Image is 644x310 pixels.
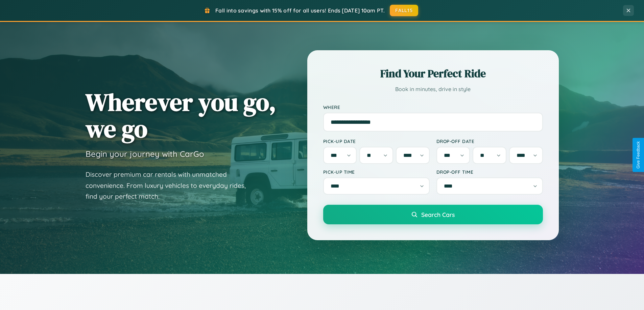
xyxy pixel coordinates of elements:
p: Book in minutes, drive in style [323,84,543,94]
label: Drop-off Time [436,169,543,175]
label: Pick-up Date [323,138,430,144]
label: Where [323,104,543,110]
h2: Find Your Perfect Ride [323,66,543,81]
button: FALL15 [390,5,418,16]
p: Discover premium car rentals with unmatched convenience. From luxury vehicles to everyday rides, ... [86,169,255,202]
div: Give Feedback [636,141,641,169]
h3: Begin your journey with CarGo [86,149,204,159]
span: Fall into savings with 15% off for all users! Ends [DATE] 10am PT. [215,7,385,14]
h1: Wherever you go, we go [86,89,276,142]
span: Search Cars [421,211,455,218]
button: Search Cars [323,205,543,224]
label: Drop-off Date [436,138,543,144]
label: Pick-up Time [323,169,430,175]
